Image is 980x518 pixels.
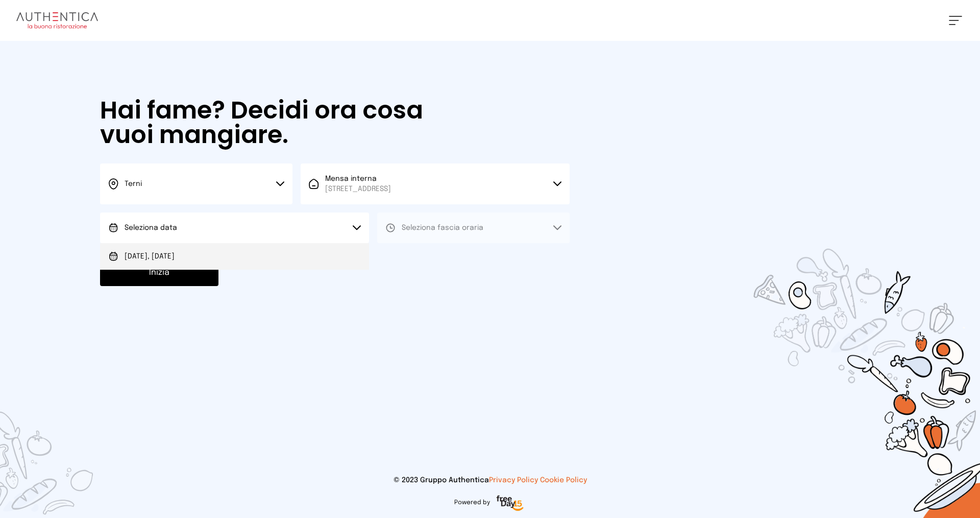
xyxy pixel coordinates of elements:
[489,477,538,484] a: Privacy Policy
[540,477,587,484] a: Cookie Policy
[16,475,964,485] p: © 2023 Gruppo Authentica
[454,499,490,507] span: Powered by
[402,224,483,231] span: Seleziona fascia oraria
[125,224,177,231] span: Seleziona data
[377,213,570,243] button: Seleziona fascia oraria
[100,213,369,243] button: Seleziona data
[494,493,526,514] img: logo-freeday.3e08031.png
[100,260,218,286] button: Inizia
[125,251,175,262] span: [DATE], [DATE]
